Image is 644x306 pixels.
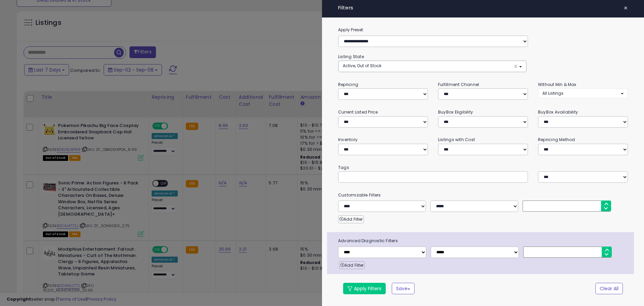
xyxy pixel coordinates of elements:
small: Repricing [338,82,358,87]
button: Active, Out of Stock × [338,61,526,72]
small: Without Min & Max [538,82,577,87]
small: BuyBox Availability [538,109,578,115]
small: Customizable Filters [333,191,633,199]
button: Save [392,283,415,294]
span: Advanced Diagnostic Filters [333,237,634,245]
small: Inventory [338,137,358,142]
button: Clear All [595,283,623,294]
button: Add Filter [339,261,365,269]
span: All Listings [542,90,563,96]
small: Fulfillment Channel [438,82,479,87]
span: × [514,63,518,70]
h4: Filters [338,5,628,11]
button: Apply Filters [343,283,386,294]
small: Listings with Cost [438,137,475,142]
small: BuyBox Eligibility [438,109,473,115]
button: Add Filter [338,215,364,223]
small: Repricing Method [538,137,575,142]
span: × [624,3,628,13]
span: Active, Out of Stock [343,63,381,69]
button: × [621,3,631,13]
small: Tags [333,164,633,171]
small: Current Listed Price [338,109,378,115]
label: Apply Preset: [333,26,633,34]
button: All Listings [538,88,628,98]
small: Listing State [338,54,364,59]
